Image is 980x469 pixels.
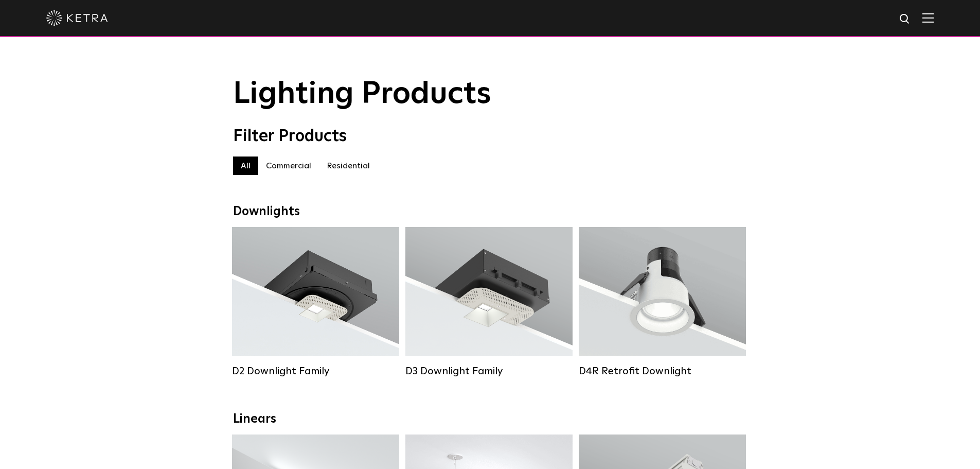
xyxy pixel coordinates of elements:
a: D3 Downlight Family Lumen Output:700 / 900 / 1100Colors:White / Black / Silver / Bronze / Paintab... [405,227,573,377]
div: Downlights [233,204,747,219]
div: D3 Downlight Family [405,365,573,377]
a: D4R Retrofit Downlight Lumen Output:800Colors:White / BlackBeam Angles:15° / 25° / 40° / 60°Watta... [579,227,746,377]
div: D4R Retrofit Downlight [579,365,746,377]
a: D2 Downlight Family Lumen Output:1200Colors:White / Black / Gloss Black / Silver / Bronze / Silve... [232,227,399,377]
div: Linears [233,412,747,427]
img: ketra-logo-2019-white [46,10,108,26]
img: Hamburger%20Nav.svg [922,13,934,23]
div: Filter Products [233,127,747,146]
span: Lighting Products [233,79,491,110]
label: All [233,157,258,175]
div: D2 Downlight Family [232,365,399,377]
img: search icon [899,13,912,26]
label: Commercial [258,157,319,175]
label: Residential [319,157,378,175]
